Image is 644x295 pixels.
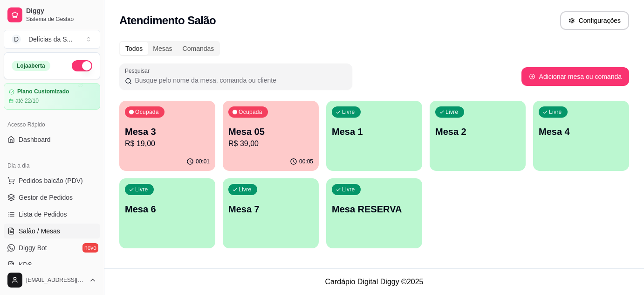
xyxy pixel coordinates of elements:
[4,158,100,173] div: Dia a dia
[342,108,355,116] p: Livre
[342,186,355,193] p: Livre
[4,132,100,147] a: Dashboard
[26,276,85,284] span: [EMAIL_ADDRESS][DOMAIN_NAME]
[28,35,72,44] div: Delícias da S ...
[560,11,629,30] button: Configurações
[4,240,100,255] a: Diggy Botnovo
[19,193,73,202] span: Gestor de Pedidos
[4,190,100,205] a: Gestor de Pedidos
[4,269,100,291] button: [EMAIL_ADDRESS][DOMAIN_NAME]
[4,117,100,132] div: Acesso Rápido
[125,203,210,216] p: Mesa 6
[19,135,51,144] span: Dashboard
[125,125,210,138] p: Mesa 3
[239,108,262,116] p: Ocupada
[326,178,422,248] button: LivreMesa RESERVA
[72,60,92,71] button: Alterar Status
[445,108,459,116] p: Livre
[223,101,319,171] button: OcupadaMesa 05R$ 39,0000:05
[4,257,100,272] a: KDS
[223,178,319,248] button: LivreMesa 7
[4,224,100,239] a: Salão / Mesas
[119,178,215,248] button: LivreMesa 6
[435,125,520,138] p: Mesa 2
[4,173,100,188] button: Pedidos balcão (PDV)
[228,203,313,216] p: Mesa 7
[125,138,210,149] p: R$ 19,00
[15,97,39,105] article: até 22/10
[119,13,216,28] h2: Atendimento Salão
[4,207,100,222] a: Lista de Pedidos
[148,42,177,55] div: Mesas
[17,88,69,95] article: Plano Customizado
[12,61,50,71] div: Loja aberta
[119,101,215,171] button: OcupadaMesa 3R$ 19,0000:01
[430,101,526,171] button: LivreMesa 2
[19,226,60,236] span: Salão / Mesas
[4,83,100,110] a: Plano Customizadoaté 22/10
[26,15,96,23] span: Sistema de Gestão
[239,186,252,193] p: Livre
[19,243,47,253] span: Diggy Bot
[12,35,21,44] span: D
[299,158,313,165] p: 00:05
[135,186,148,193] p: Livre
[125,67,153,75] label: Pesquisar
[332,203,417,216] p: Mesa RESERVA
[228,138,313,149] p: R$ 39,00
[104,268,644,295] footer: Cardápio Digital Diggy © 2025
[19,210,67,219] span: Lista de Pedidos
[332,125,417,138] p: Mesa 1
[19,260,32,269] span: KDS
[228,125,313,138] p: Mesa 05
[178,42,219,55] div: Comandas
[132,76,347,85] input: Pesquisar
[26,7,96,15] span: Diggy
[4,30,100,49] button: Select a team
[120,42,148,55] div: Todos
[549,108,562,116] p: Livre
[539,125,623,138] p: Mesa 4
[326,101,422,171] button: LivreMesa 1
[135,108,159,116] p: Ocupada
[521,67,629,86] button: Adicionar mesa ou comanda
[533,101,629,171] button: LivreMesa 4
[196,158,210,165] p: 00:01
[19,176,83,185] span: Pedidos balcão (PDV)
[4,4,100,26] a: DiggySistema de Gestão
